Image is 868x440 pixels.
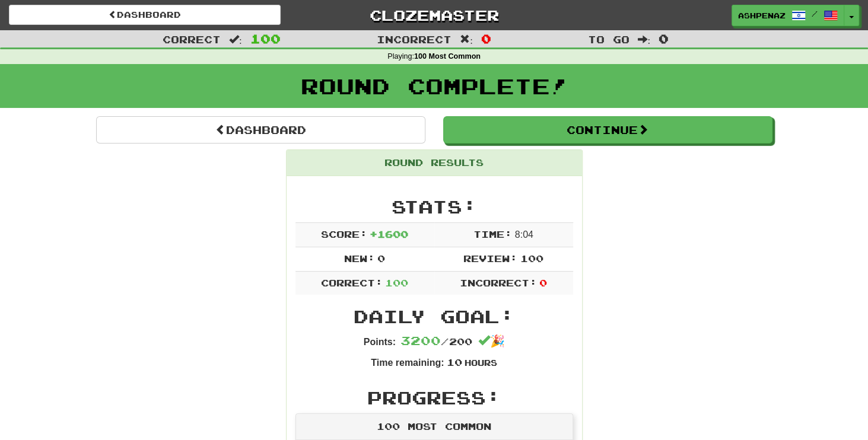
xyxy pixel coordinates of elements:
span: Ashpenaz [738,10,786,21]
span: 0 [539,277,547,288]
h2: Stats: [295,197,573,216]
span: 🎉 [478,334,504,347]
span: New: [344,253,375,264]
a: Dashboard [96,116,425,144]
span: Incorrect: [460,277,537,288]
small: Hours [465,358,497,368]
div: 100 Most Common [296,414,573,440]
span: 0 [659,31,669,46]
span: Time: [473,228,512,240]
span: / 200 [400,336,472,347]
span: 3200 [400,333,441,347]
span: Correct [163,33,221,45]
div: Round Results [287,150,582,176]
span: To go [587,33,629,45]
a: Clozemaster [298,5,570,25]
span: 0 [481,31,491,46]
span: Score: [321,228,367,240]
span: : [229,34,242,44]
h2: Progress: [295,388,573,407]
span: / [812,9,818,18]
span: + 1600 [370,228,408,240]
span: 0 [377,253,385,264]
strong: Points: [364,337,396,347]
strong: Time remaining: [371,358,444,368]
span: 100 [250,31,281,46]
span: Incorrect [377,33,452,45]
a: Ashpenaz / [732,5,844,26]
span: Correct: [321,277,383,288]
span: : [460,34,473,44]
span: 8 : 0 4 [515,229,533,240]
span: : [637,34,650,44]
span: 100 [520,253,543,264]
h1: Round Complete! [4,74,864,98]
button: Continue [443,116,772,144]
span: Review: [463,253,517,264]
strong: 100 Most Common [414,52,481,60]
h2: Daily Goal: [295,307,573,326]
span: 100 [385,277,408,288]
span: 10 [446,356,462,368]
a: Dashboard [9,5,281,25]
